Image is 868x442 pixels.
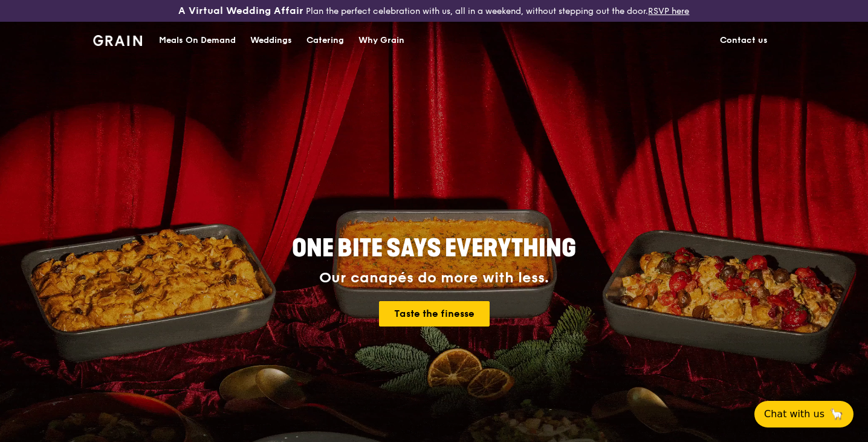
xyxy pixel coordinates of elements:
[713,22,775,59] a: Contact us
[93,21,142,57] a: GrainGrain
[159,22,236,59] div: Meals On Demand
[250,22,292,59] div: Weddings
[93,35,142,46] img: Grain
[216,270,652,287] div: Our canapés do more with less.
[379,301,490,327] a: Taste the finesse
[306,22,344,59] div: Catering
[299,22,351,59] a: Catering
[754,401,853,427] button: Chat with us🦙
[243,22,299,59] a: Weddings
[648,6,689,16] a: RSVP here
[829,407,844,421] span: 🦙
[351,22,412,59] a: Why Grain
[358,22,404,59] div: Why Grain
[144,5,723,17] div: Plan the perfect celebration with us, all in a weekend, without stepping out the door.
[764,407,824,421] span: Chat with us
[292,234,576,263] span: ONE BITE SAYS EVERYTHING
[178,5,303,17] h3: A Virtual Wedding Affair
